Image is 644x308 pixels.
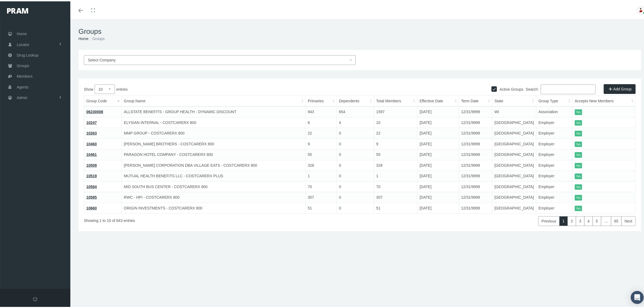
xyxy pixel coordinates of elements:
[305,105,336,116] td: 943
[374,159,417,169] td: 328
[374,201,417,212] td: 51
[497,85,523,91] label: Active Groups
[86,194,97,198] a: 10585
[459,105,492,116] td: 12/31/9999
[492,180,536,191] td: [GEOGRAPHIC_DATA]
[538,215,559,225] a: Previous
[86,162,97,166] a: 10509
[374,94,417,105] th: Total Members: activate to sort column ascending
[492,137,536,148] td: [GEOGRAPHIC_DATA]
[305,159,336,169] td: 328
[417,159,459,169] td: [DATE]
[374,148,417,159] td: 55
[492,127,536,137] td: [GEOGRAPHIC_DATA]
[17,49,38,59] span: Drug Lookup
[86,205,97,209] a: 10660
[305,191,336,202] td: 307
[88,57,116,61] span: Select Company
[536,201,572,212] td: Employer
[526,83,596,93] label: Search:
[305,201,336,212] td: 51
[86,130,97,134] a: 10263
[417,148,459,159] td: [DATE]
[459,159,492,169] td: 12/31/9999
[305,169,336,180] td: 1
[417,191,459,202] td: [DATE]
[536,191,572,202] td: Employer
[121,201,305,212] td: ORIGIN INVESTMENTS - COSTCARERX 800
[417,169,459,180] td: [DATE]
[492,105,536,116] td: WI
[492,159,536,169] td: [GEOGRAPHIC_DATA]
[604,83,636,93] a: Add Group
[121,191,305,202] td: RWC - HPI - COSTCARERX 800
[17,27,27,38] span: Home
[417,94,459,105] th: Effective Date: activate to sort column ascending
[305,148,336,159] td: 55
[575,140,582,146] itemstyle: Yes
[337,94,374,105] th: Dependents: activate to sort column ascending
[621,215,636,225] a: Next
[337,127,374,137] td: 0
[575,129,582,135] itemstyle: Yes
[459,127,492,137] td: 12/31/9999
[86,183,97,188] a: 10584
[575,194,582,199] itemstyle: Yes
[305,127,336,137] td: 22
[541,83,596,93] input: Search:
[492,148,536,159] td: [GEOGRAPHIC_DATA]
[337,191,374,202] td: 0
[84,94,122,105] th: Group Code: activate to sort column descending
[337,105,374,116] td: 654
[575,119,582,124] itemstyle: Yes
[121,105,305,116] td: ALLSTATE BENEFITS - GROUP HEALTH - DYNAMIC DISCOUNT
[459,137,492,148] td: 12/31/9999
[17,81,29,91] span: Agents
[575,204,582,210] itemstyle: Yes
[121,169,305,180] td: MUTUAL HEALTH BENEFITS LLC - COSTCARERX PLUS
[86,119,97,123] a: 10247
[492,191,536,202] td: [GEOGRAPHIC_DATA]
[459,94,492,105] th: Term Date: activate to sort column ascending
[95,83,115,93] select: Showentries
[567,215,576,225] a: 2
[78,35,88,40] a: Home
[459,201,492,212] td: 12/31/9999
[17,38,29,48] span: Locator
[7,7,28,12] img: PRAM_20_x_78.png
[417,105,459,116] td: [DATE]
[459,169,492,180] td: 12/31/9999
[305,180,336,191] td: 70
[121,127,305,137] td: MMP GROUP - COSTCARERX 800
[593,215,601,225] a: 5
[374,105,417,116] td: 1597
[536,148,572,159] td: Employer
[86,140,97,145] a: 10460
[337,116,374,127] td: 4
[536,169,572,180] td: Employer
[17,59,29,70] span: Groups
[536,137,572,148] td: Employer
[536,159,572,169] td: Employer
[374,180,417,191] td: 70
[536,127,572,137] td: Employer
[305,116,336,127] td: 6
[121,148,305,159] td: PARAGON HOTEL COMPANY - COSTCARERX 800
[575,151,582,156] itemstyle: Yes
[337,137,374,148] td: 0
[575,162,582,167] itemstyle: Yes
[575,172,582,178] itemstyle: Yes
[576,215,584,225] a: 3
[86,172,97,177] a: 10519
[611,215,622,225] a: 65
[17,91,28,101] span: Admin
[121,116,305,127] td: ELYSIAN INTERNAL - COSTCARERX 800
[337,201,374,212] td: 0
[337,159,374,169] td: 0
[575,108,582,114] itemstyle: Yes
[86,151,97,155] a: 10461
[121,137,305,148] td: [PERSON_NAME] BROTHERS - COSTCARERX 800
[305,94,336,105] th: Primaries: activate to sort column ascending
[572,94,635,105] th: Accepts New Members: activate to sort column ascending
[584,215,593,225] a: 4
